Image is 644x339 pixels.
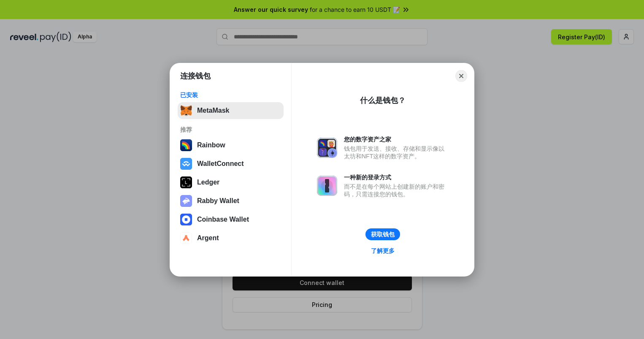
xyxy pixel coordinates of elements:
img: svg+xml,%3Csvg%20width%3D%22120%22%20height%3D%22120%22%20viewBox%3D%220%200%20120%20120%22%20fil... [180,139,192,151]
img: svg+xml,%3Csvg%20xmlns%3D%22http%3A%2F%2Fwww.w3.org%2F2000%2Fsvg%22%20fill%3D%22none%22%20viewBox... [317,176,337,196]
div: Coinbase Wallet [197,216,249,223]
button: Rainbow [178,137,284,154]
button: MetaMask [178,102,284,119]
div: 钱包用于发送、接收、存储和显示像以太坊和NFT这样的数字资产。 [344,145,449,160]
div: 已安装 [180,91,281,99]
img: svg+xml,%3Csvg%20width%3D%2228%22%20height%3D%2228%22%20viewBox%3D%220%200%2028%2028%22%20fill%3D... [180,214,192,225]
button: Coinbase Wallet [178,211,284,228]
div: 什么是钱包？ [360,95,406,106]
button: Rabby Wallet [178,193,284,209]
div: Ledger [197,179,219,186]
button: WalletConnect [178,155,284,172]
button: Argent [178,230,284,247]
div: WalletConnect [197,160,244,168]
div: 了解更多 [371,247,395,255]
div: Rabby Wallet [197,197,239,205]
div: 推荐 [180,126,281,133]
div: Argent [197,234,219,242]
img: svg+xml,%3Csvg%20fill%3D%22none%22%20height%3D%2233%22%20viewBox%3D%220%200%2035%2033%22%20width%... [180,105,192,117]
img: svg+xml,%3Csvg%20width%3D%2228%22%20height%3D%2228%22%20viewBox%3D%220%200%2028%2028%22%20fill%3D... [180,158,192,170]
div: Rainbow [197,141,225,149]
button: Close [455,70,467,82]
img: svg+xml,%3Csvg%20width%3D%2228%22%20height%3D%2228%22%20viewBox%3D%220%200%2028%2028%22%20fill%3D... [180,232,192,244]
img: svg+xml,%3Csvg%20xmlns%3D%22http%3A%2F%2Fwww.w3.org%2F2000%2Fsvg%22%20fill%3D%22none%22%20viewBox... [180,195,192,207]
div: 一种新的登录方式 [344,174,449,181]
h1: 连接钱包 [180,71,211,81]
img: svg+xml,%3Csvg%20xmlns%3D%22http%3A%2F%2Fwww.w3.org%2F2000%2Fsvg%22%20fill%3D%22none%22%20viewBox... [317,138,337,158]
button: Ledger [178,174,284,191]
button: 获取钱包 [365,228,400,240]
div: 获取钱包 [371,231,395,238]
div: 而不是在每个网站上创建新的账户和密码，只需连接您的钱包。 [344,183,449,198]
div: MetaMask [197,107,229,114]
div: 您的数字资产之家 [344,136,449,143]
img: svg+xml,%3Csvg%20xmlns%3D%22http%3A%2F%2Fwww.w3.org%2F2000%2Fsvg%22%20width%3D%2228%22%20height%3... [180,176,192,188]
a: 了解更多 [366,245,400,256]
